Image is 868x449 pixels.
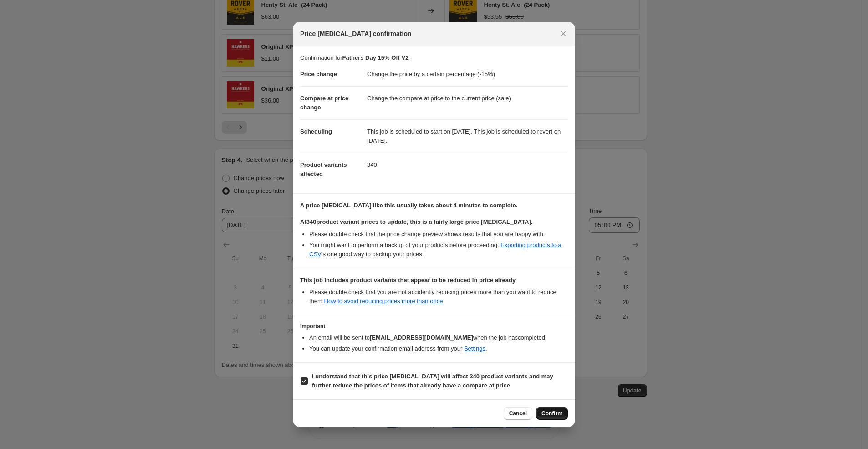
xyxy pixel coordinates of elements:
[309,333,568,342] li: An email will be sent to when the job has completed .
[504,407,532,420] button: Cancel
[309,288,568,306] li: Please double check that you are not accidently reducing prices more than you want to reduce them
[309,344,568,353] li: You can update your confirmation email address from your .
[300,218,532,225] b: At 340 product variant prices to update, this is a fairly large price [MEDICAL_DATA].
[309,242,562,258] a: Exporting products to a CSV
[370,334,473,341] b: [EMAIL_ADDRESS][DOMAIN_NAME]
[300,128,332,135] span: Scheduling
[300,29,412,38] span: Price [MEDICAL_DATA] confirmation
[367,86,568,110] dd: Change the compare at price to the current price (sale)
[309,230,568,239] li: Please double check that the price change preview shows results that you are happy with.
[557,27,570,40] button: Close
[464,345,485,352] a: Settings
[300,277,516,284] b: This job includes product variants that appear to be reduced in price already
[300,202,517,209] b: A price [MEDICAL_DATA] like this usually takes about 4 minutes to complete.
[536,407,568,420] button: Confirm
[367,153,568,177] dd: 340
[300,323,568,330] h3: Important
[300,95,348,111] span: Compare at price change
[300,161,347,177] span: Product variants affected
[309,241,568,259] li: You might want to perform a backup of your products before proceeding. is one good way to backup ...
[300,71,337,77] span: Price change
[367,62,568,86] dd: Change the price by a certain percentage (-15%)
[342,54,408,61] b: Fathers Day 15% Off V2
[367,119,568,153] dd: This job is scheduled to start on [DATE]. This job is scheduled to revert on [DATE].
[324,298,443,304] a: How to avoid reducing prices more than once
[541,410,562,417] span: Confirm
[312,373,553,389] b: I understand that this price [MEDICAL_DATA] will affect 340 product variants and may further redu...
[509,410,527,417] span: Cancel
[300,53,568,62] p: Confirmation for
